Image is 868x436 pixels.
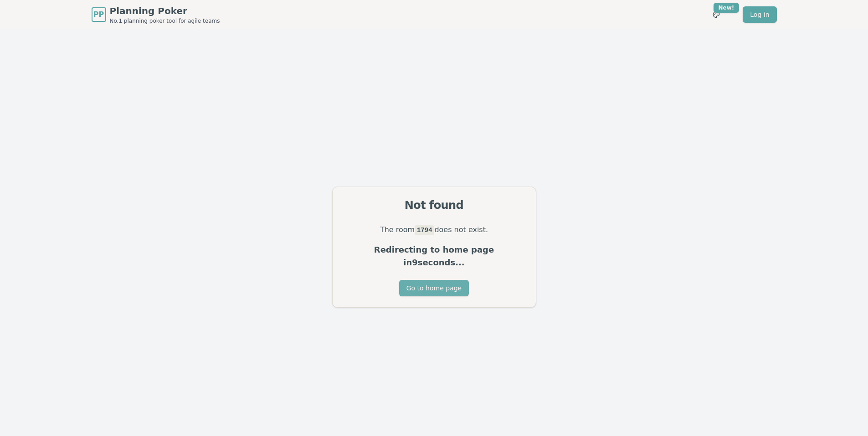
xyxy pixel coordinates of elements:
code: 1794 [415,225,434,235]
button: New! [708,6,724,23]
p: Redirecting to home page in 9 seconds... [344,243,525,269]
span: Planning Poker [110,5,220,17]
div: Not found [344,198,525,213]
span: No.1 planning poker tool for agile teams [110,17,220,25]
span: PP [93,9,104,20]
a: PPPlanning PokerNo.1 planning poker tool for agile teams [92,5,220,25]
div: New! [714,3,740,13]
button: Go to home page [399,280,469,296]
p: The room does not exist. [344,223,525,236]
a: Log in [743,6,776,23]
